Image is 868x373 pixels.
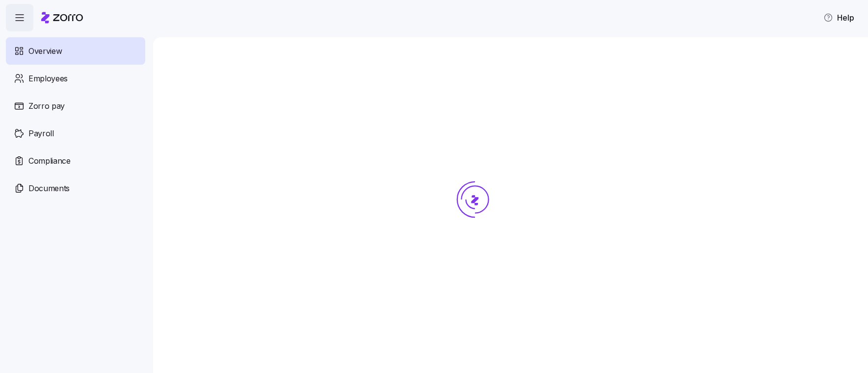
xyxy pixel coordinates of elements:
a: Overview [6,37,145,65]
span: Compliance [28,155,71,167]
span: Help [823,12,854,24]
a: Payroll [6,120,145,147]
a: Compliance [6,147,145,174]
a: Zorro pay [6,92,145,120]
span: Overview [28,45,62,57]
span: Zorro pay [28,100,65,112]
button: Help [815,8,862,27]
a: Employees [6,65,145,92]
span: Employees [28,73,68,85]
span: Documents [28,182,70,195]
span: Payroll [28,127,54,140]
a: Documents [6,174,145,202]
